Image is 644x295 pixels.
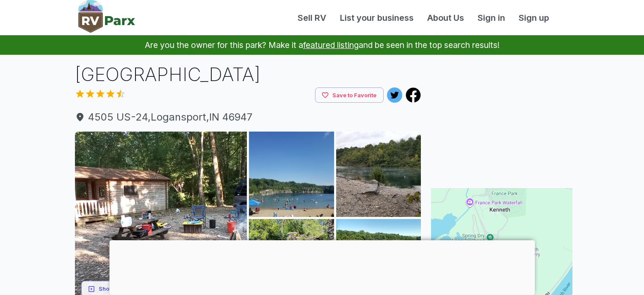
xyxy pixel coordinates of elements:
a: Sign up [512,11,556,24]
h1: [GEOGRAPHIC_DATA] [75,62,421,87]
span: 4505 US-24 , Logansport , IN 46947 [75,110,421,125]
a: featured listing [303,40,359,50]
img: AAcXr8otQrqEw-sGCXo1S1uQg0nthVCO_tJ4WDApzFOym_Zsr84UAeJDnKeK3AaeFaPcrKZJcUzpieWT0SHOUoC7I8vT5Wz5f... [336,132,421,217]
iframe: Advertisement [431,62,572,168]
a: List your business [333,11,420,24]
p: Are you the owner for this park? Make it a and be seen in the top search results! [10,35,634,55]
a: 4505 US-24,Logansport,IN 46947 [75,110,421,125]
a: Sign in [471,11,512,24]
button: Save to Favorite [315,87,384,103]
iframe: Advertisement [109,240,535,293]
a: Sell RV [291,11,333,24]
img: AAcXr8q5uts4pPK-pM2K9Z-DKjdWzPtz08xYnGcFoyBw9skJqGC9bPuAxibeJwYAx5XMmdVUtaJhf_mbK5SRjxEVsKqD6p98W... [249,132,334,217]
a: About Us [420,11,471,24]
